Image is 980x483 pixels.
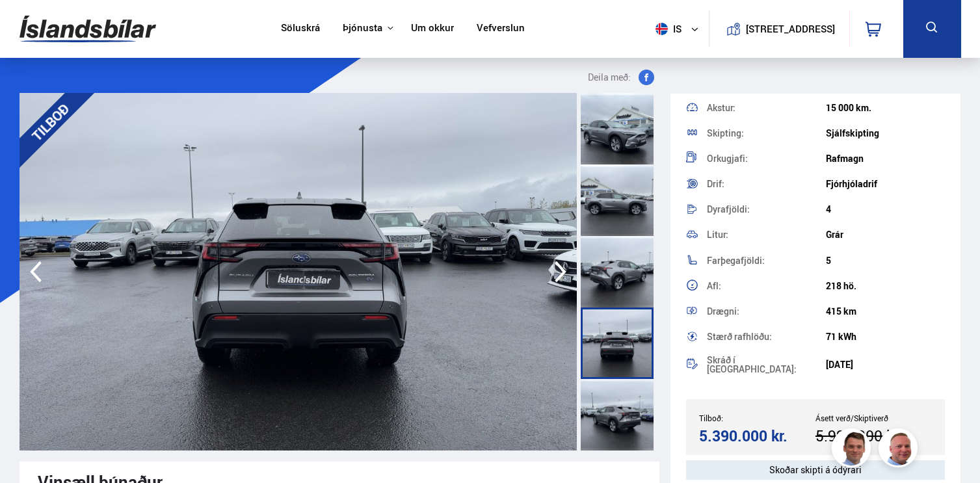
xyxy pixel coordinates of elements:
[1,73,99,171] div: TILBOÐ
[707,356,826,374] div: Skráð í [GEOGRAPHIC_DATA]:
[707,332,826,341] div: Stærð rafhlöðu:
[343,22,382,34] button: Þjónusta
[834,430,873,469] img: FbJEzSuNWCJXmdc-.webp
[650,10,709,48] button: is
[826,179,945,189] div: Fjórhjóladrif
[826,229,945,240] div: Grár
[650,23,683,35] span: is
[20,93,577,450] img: 3142953.jpeg
[707,256,826,265] div: Farþegafjöldi:
[707,103,826,112] div: Akstur:
[716,10,842,47] a: [STREET_ADDRESS]
[583,70,659,85] button: Deila með:
[281,22,320,36] a: Söluskrá
[411,22,454,36] a: Um okkur
[707,205,826,214] div: Dyrafjöldi:
[707,154,826,163] div: Orkugjafi:
[699,427,812,445] div: 5.390.000 kr.
[686,460,946,480] div: Skoðar skipti á ódýrari
[707,179,826,189] div: Drif:
[826,204,945,215] div: 4
[881,430,920,469] img: siFngHWaQ9KaOqBr.png
[826,153,945,164] div: Rafmagn
[477,22,525,36] a: Vefverslun
[815,413,932,423] div: Ásett verð/Skiptiverð
[826,255,945,266] div: 5
[751,23,830,34] button: [STREET_ADDRESS]
[826,359,945,370] div: [DATE]
[656,23,668,35] img: svg+xml;base64,PHN2ZyB4bWxucz0iaHR0cDovL3d3dy53My5vcmcvMjAwMC9zdmciIHdpZHRoPSI1MTIiIGhlaWdodD0iNT...
[588,70,631,85] span: Deila með:
[826,332,945,342] div: 71 kWh
[707,129,826,138] div: Skipting:
[826,306,945,317] div: 415 km
[826,103,945,113] div: 15 000 km.
[707,281,826,291] div: Afl:
[699,413,815,423] div: Tilboð:
[10,5,49,44] button: Open LiveChat chat widget
[707,307,826,316] div: Drægni:
[826,281,945,291] div: 218 hö.
[707,230,826,239] div: Litur:
[815,427,928,445] div: 5.990.000 kr.
[826,128,945,138] div: Sjálfskipting
[20,8,156,50] img: G0Ugv5HjCgRt.svg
